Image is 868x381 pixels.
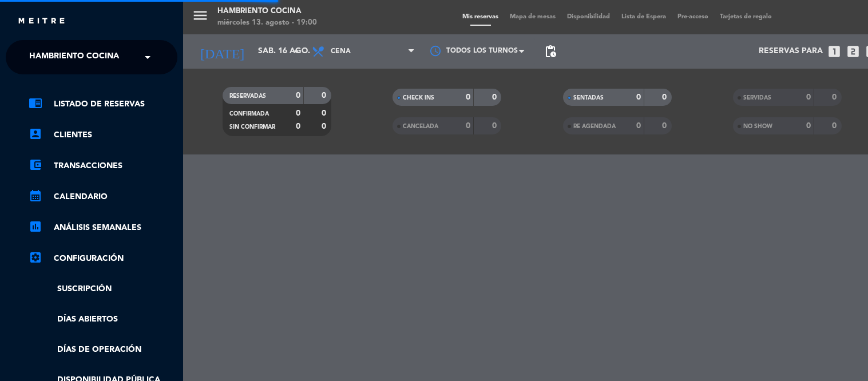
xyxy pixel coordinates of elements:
[29,127,42,141] i: account_box
[29,128,177,142] a: account_boxClientes
[29,96,42,110] i: chrome_reader_mode
[29,190,177,204] a: calendar_monthCalendario
[17,17,66,26] img: MEITRE
[29,45,119,69] span: Hambriento Cocina
[29,283,177,296] a: Suscripción
[29,221,177,235] a: assessmentANÁLISIS SEMANALES
[29,251,42,264] i: settings_applications
[29,252,177,265] a: Configuración
[29,220,42,233] i: assessment
[29,159,177,173] a: account_balance_walletTransacciones
[544,45,557,58] span: pending_actions
[29,343,177,356] a: Días de Operación
[29,97,177,111] a: chrome_reader_modeListado de Reservas
[29,189,42,203] i: calendar_month
[29,158,42,172] i: account_balance_wallet
[29,313,177,326] a: Días abiertos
